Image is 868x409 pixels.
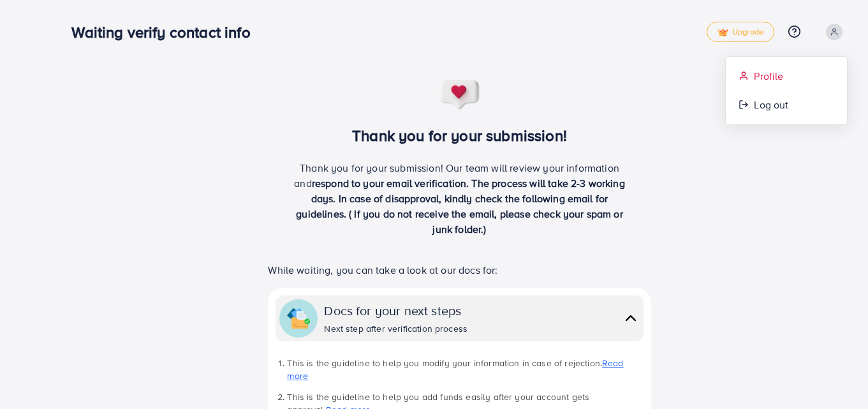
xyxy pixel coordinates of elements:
[287,307,310,330] img: collapse
[324,301,467,320] div: Docs for your next steps
[296,176,625,236] span: respond to your email verification. The process will take 2-3 working days. In case of disapprova...
[717,27,763,37] span: Upgrade
[247,126,672,145] h3: Thank you for your submission!
[707,22,774,42] a: tickUpgrade
[287,357,643,383] li: This is the guideline to help you modify your information in case of rejection.
[717,28,728,37] img: tick
[287,357,623,382] a: Read more
[290,160,630,237] p: Thank you for your submission! Our team will review your information and
[268,262,651,278] p: While waiting, you can take a look at our docs for:
[622,309,640,327] img: collapse
[439,79,481,111] img: success
[754,68,783,84] span: Profile
[324,322,467,335] div: Next step after verification process
[754,97,788,112] span: Log out
[71,23,260,41] h3: Waiting verify contact info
